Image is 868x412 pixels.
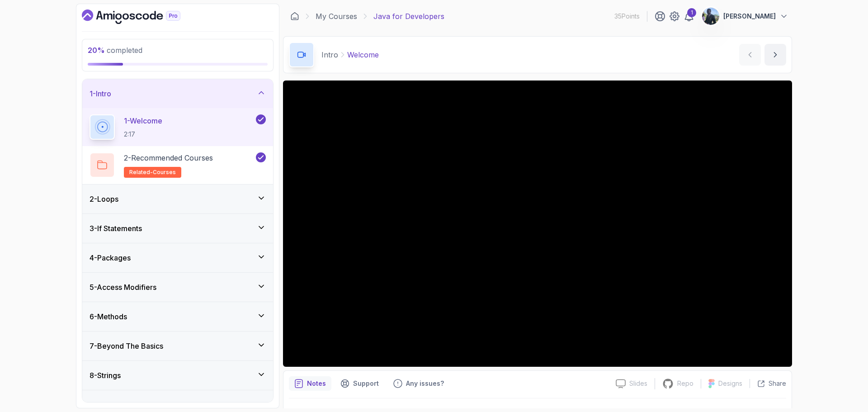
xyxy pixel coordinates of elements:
[82,214,273,243] button: 3-If Statements
[764,44,786,66] button: next content
[90,88,111,99] h3: 1 - Intro
[82,185,273,213] button: 2-Loops
[388,376,449,391] button: Feedback button
[321,49,338,60] p: Intro
[90,223,142,234] h3: 3 - If Statements
[687,8,696,17] div: 1
[353,379,379,388] p: Support
[88,46,142,55] span: completed
[82,302,273,331] button: 6-Methods
[307,379,326,388] p: Notes
[124,115,162,126] p: 1 - Welcome
[82,9,201,24] a: Dashboard
[614,12,640,21] p: 35 Points
[82,331,273,360] button: 7-Beyond The Basics
[88,46,105,55] span: 20 %
[629,379,647,388] p: Slides
[90,282,156,293] h3: 5 - Access Modifiers
[90,311,127,322] h3: 6 - Methods
[702,7,788,25] button: user profile image[PERSON_NAME]
[82,79,273,108] button: 1-Intro
[702,8,719,25] img: user profile image
[82,361,273,390] button: 8-Strings
[90,341,163,351] h3: 7 - Beyond The Basics
[347,49,379,60] p: Welcome
[739,44,761,66] button: previous content
[90,114,266,140] button: 1-Welcome2:17
[316,11,357,22] a: My Courses
[90,370,121,381] h3: 8 - Strings
[335,376,384,391] button: Support button
[684,11,694,22] a: 1
[90,399,117,410] h3: 9 - Dates
[129,169,176,176] span: related-courses
[677,379,693,388] p: Repo
[124,152,213,163] p: 2 - Recommended Courses
[124,130,162,139] p: 2:17
[90,152,266,178] button: 2-Recommended Coursesrelated-courses
[718,379,742,388] p: Designs
[82,243,273,272] button: 4-Packages
[283,81,792,367] iframe: 1 - Hi
[723,12,776,21] p: [PERSON_NAME]
[90,194,118,204] h3: 2 - Loops
[90,252,131,263] h3: 4 - Packages
[373,11,444,22] p: Java for Developers
[750,379,786,388] button: Share
[289,376,331,391] button: notes button
[290,12,299,21] a: Dashboard
[406,379,444,388] p: Any issues?
[769,379,786,388] p: Share
[82,273,273,302] button: 5-Access Modifiers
